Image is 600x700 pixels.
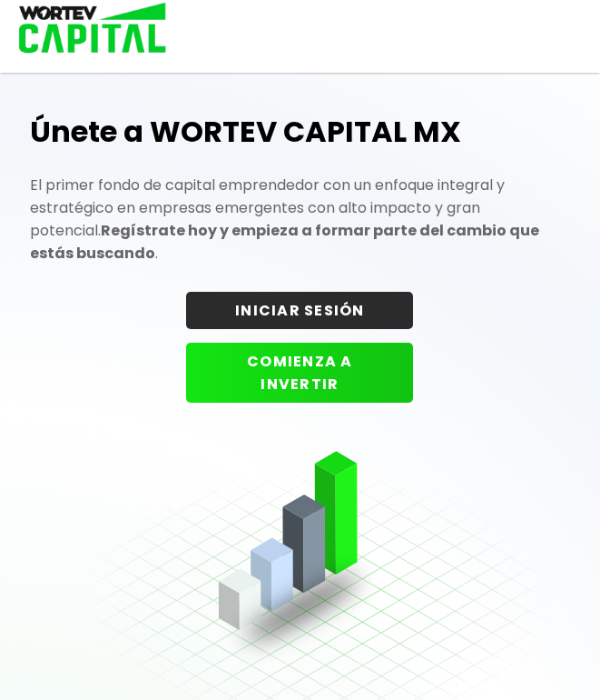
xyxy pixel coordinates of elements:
a: COMIENZA A INVERTIR [186,374,413,395]
button: COMIENZA A INVERTIR [186,343,413,403]
h1: Únete a WORTEV CAPITAL MX [30,110,570,154]
button: INICIAR SESIÓN [186,292,413,329]
a: INICIAR SESIÓN [186,300,413,321]
strong: Regístrate hoy y empieza a formar parte del cambio que estás buscando [30,220,539,264]
p: El primer fondo de capital emprendedor con un enfoque integral y estratégico en empresas emergent... [30,174,570,265]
